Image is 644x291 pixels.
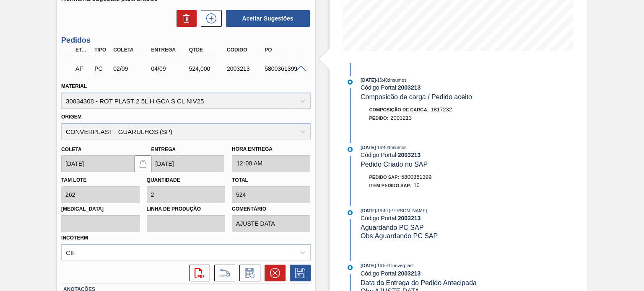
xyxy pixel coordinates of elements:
strong: 2003213 [398,215,421,221]
span: - 16:58 [376,263,388,268]
span: [DATE] [361,145,376,150]
input: dd/mm/yyyy [151,155,224,172]
div: Código Portal: [361,152,560,158]
div: Código Portal: [361,84,560,91]
div: Excluir Sugestões [172,10,197,27]
span: Composição de Carga : [369,107,429,112]
label: [MEDICAL_DATA] [61,203,140,215]
div: Nova sugestão [197,10,222,27]
div: Pedido de Compra [92,65,111,72]
span: Item pedido SAP: [369,183,412,188]
span: 2003213 [390,115,412,121]
div: 02/09/2025 [111,65,153,72]
span: 1817232 [431,106,452,113]
label: Linha de Produção [147,203,225,215]
label: Quantidade [147,177,180,183]
span: Data da Entrega do Pedido Antecipada [361,279,477,286]
div: Aguardando Faturamento [73,59,92,78]
h3: Pedidos [61,36,310,45]
div: Código Portal: [361,270,560,277]
div: 2003213 [225,65,266,72]
div: PO [262,47,304,53]
span: Pedido Criado no SAP [361,161,428,168]
strong: 2003213 [398,270,421,277]
span: Aguardando PC SAP [361,224,423,231]
span: 5800361399 [401,174,431,180]
div: Cancelar pedido [260,265,286,281]
input: dd/mm/yyyy [61,155,134,172]
label: Origem [61,114,82,120]
span: Obs: Aguardando PC SAP [361,232,438,239]
span: Pedido : [369,116,389,121]
span: 10 [413,182,419,188]
span: : Converplast [388,263,414,268]
div: Tipo [92,47,111,53]
img: atual [348,147,353,152]
span: [DATE] [361,77,376,82]
div: Entrega [149,47,191,53]
div: Código [225,47,266,53]
div: Qtde [187,47,229,53]
div: Abrir arquivo PDF [185,265,210,281]
p: AF [75,65,90,72]
span: [DATE] [361,263,376,268]
label: Material [61,83,87,89]
div: Etapa [73,47,92,53]
div: 04/09/2025 [149,65,191,72]
strong: 2003213 [398,152,421,158]
button: Aceitar Sugestões [226,10,310,27]
button: locked [135,155,151,172]
div: 524,000 [187,65,229,72]
label: Tam lote [61,177,86,183]
div: Ir para Composição de Carga [210,265,235,281]
span: : Insumos [388,77,407,82]
span: - 16:40 [376,78,388,82]
div: 5800361399 [262,65,304,72]
label: Coleta [61,147,81,152]
label: Entrega [151,147,176,152]
div: Salvar Pedido [286,265,311,281]
img: locked [138,159,148,169]
span: - 16:40 [376,209,388,213]
span: - 16:40 [376,145,388,150]
div: Aceitar Sugestões [222,9,311,28]
strong: 2003213 [398,84,421,91]
label: Comentário [232,203,310,215]
label: Total [232,177,248,183]
div: Código Portal: [361,215,560,221]
div: CIF [66,249,76,256]
img: atual [348,265,353,270]
span: Composicão de carga / Pedido aceito [361,93,472,100]
div: Coleta [111,47,153,53]
span: : Insumos [388,145,407,150]
img: atual [348,80,353,85]
span: : [PERSON_NAME] [388,208,427,213]
label: Incoterm [61,235,88,241]
img: atual [348,210,353,215]
div: Informar alteração no pedido [235,265,260,281]
label: Hora Entrega [232,143,310,155]
span: Pedido SAP: [369,175,400,180]
span: [DATE] [361,208,376,213]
